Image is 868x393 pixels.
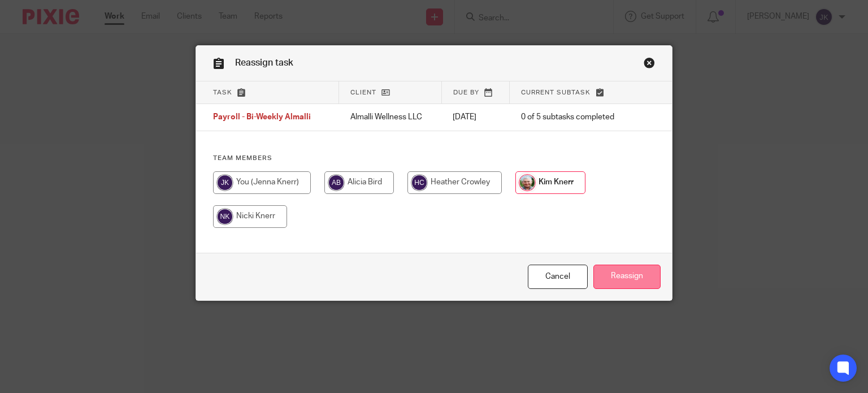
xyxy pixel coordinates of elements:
span: Reassign task [235,58,293,67]
td: 0 of 5 subtasks completed [510,104,636,131]
input: Reassign [593,265,661,289]
a: Close this dialog window [528,265,588,289]
h4: Team members [213,154,656,163]
span: Client [350,89,376,96]
p: Almalli Wellness LLC [350,111,430,123]
p: [DATE] [453,111,498,123]
a: Close this dialog window [644,57,655,72]
span: Payroll - Bi-Weekly Almalli [213,114,311,122]
span: Current subtask [521,89,591,96]
span: Due by [453,89,479,96]
span: Task [213,89,232,96]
